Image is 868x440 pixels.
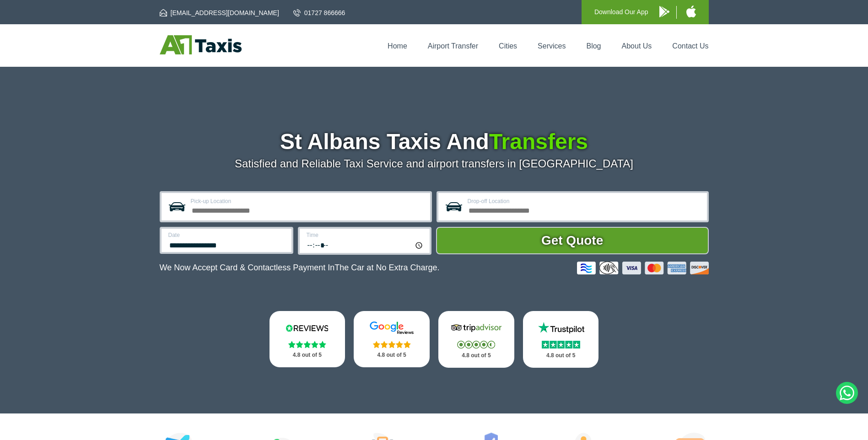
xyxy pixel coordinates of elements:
img: Credit And Debit Cards [577,262,709,274]
label: Date [168,232,286,238]
a: [EMAIL_ADDRESS][DOMAIN_NAME] [160,8,279,17]
img: Tripadvisor [449,321,504,335]
p: Download Our App [594,6,648,18]
img: A1 Taxis Android App [659,6,669,17]
h1: St Albans Taxis And [160,131,709,153]
span: Transfers [489,129,588,154]
label: Drop-off Location [468,199,701,204]
img: Reviews.io [280,321,334,335]
img: A1 Taxis iPhone App [686,5,696,17]
a: About Us [622,42,652,50]
img: Stars [542,341,580,349]
a: Home [388,42,407,50]
p: 4.8 out of 5 [533,350,589,361]
label: Pick-up Location [191,199,425,204]
img: Stars [288,341,326,348]
a: Trustpilot Stars 4.8 out of 5 [523,311,599,368]
button: Get Quote [436,227,709,254]
p: We Now Accept Card & Contactless Payment In [160,263,440,273]
a: Services [538,42,566,50]
img: Stars [373,341,411,348]
a: Airport Transfer [428,42,478,50]
p: 4.8 out of 5 [364,349,420,361]
label: Time [307,232,424,238]
a: Contact Us [672,42,708,50]
a: Blog [586,42,601,50]
a: Tripadvisor Stars 4.8 out of 5 [438,311,514,368]
p: 4.8 out of 5 [280,349,335,361]
img: Google [364,321,419,335]
img: A1 Taxis St Albans LTD [160,35,242,54]
a: 01727 866666 [293,8,345,17]
span: The Car at No Extra Charge. [334,263,439,272]
img: Trustpilot [534,321,588,335]
a: Reviews.io Stars 4.8 out of 5 [270,311,345,367]
a: Google Stars 4.8 out of 5 [354,311,430,367]
img: Stars [457,341,495,349]
p: 4.8 out of 5 [448,350,504,361]
a: Cities [499,42,517,50]
p: Satisfied and Reliable Taxi Service and airport transfers in [GEOGRAPHIC_DATA] [160,157,709,170]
